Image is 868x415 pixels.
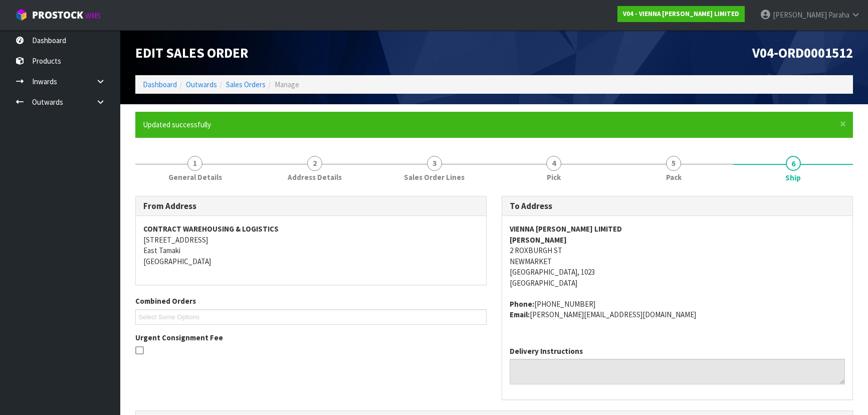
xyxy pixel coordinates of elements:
[143,201,479,211] h3: From Address
[617,6,745,22] a: V04 - VIENNA [PERSON_NAME] LIMITED
[32,9,83,22] span: ProStock
[752,44,853,61] span: V04-ORD0001512
[307,156,322,171] span: 2
[510,299,845,320] address: [PHONE_NUMBER] [PERSON_NAME][EMAIL_ADDRESS][DOMAIN_NAME]
[510,299,534,309] strong: phone
[275,80,299,89] span: Manage
[510,224,845,288] address: 2 ROXBURGH ST NEWMARKET [GEOGRAPHIC_DATA], 1023 [GEOGRAPHIC_DATA]
[288,172,342,182] span: Address Details
[135,332,223,343] label: Urgent Consignment Fee
[135,44,248,61] span: Edit Sales Order
[15,9,28,21] img: cube-alt.png
[143,224,479,267] address: [STREET_ADDRESS] East Tamaki [GEOGRAPHIC_DATA]
[135,296,196,306] label: Combined Orders
[840,117,846,131] span: ×
[773,10,827,20] span: [PERSON_NAME]
[427,156,442,171] span: 3
[404,172,465,182] span: Sales Order Lines
[226,80,266,89] a: Sales Orders
[143,80,177,89] a: Dashboard
[510,224,622,234] strong: VIENNA [PERSON_NAME] LIMITED
[666,172,682,182] span: Pack
[546,156,561,171] span: 4
[143,120,211,129] span: Updated successfully
[623,10,739,18] strong: V04 - VIENNA [PERSON_NAME] LIMITED
[143,224,279,234] strong: CONTRACT WAREHOUSING & LOGISTICS
[785,172,801,183] span: Ship
[168,172,222,182] span: General Details
[828,10,849,20] span: Paraha
[187,156,202,171] span: 1
[510,201,845,211] h3: To Address
[510,310,530,319] strong: email
[186,80,217,89] a: Outwards
[510,346,583,356] label: Delivery Instructions
[547,172,561,182] span: Pick
[786,156,801,171] span: 6
[666,156,681,171] span: 5
[85,11,101,21] small: WMS
[510,235,567,245] strong: [PERSON_NAME]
